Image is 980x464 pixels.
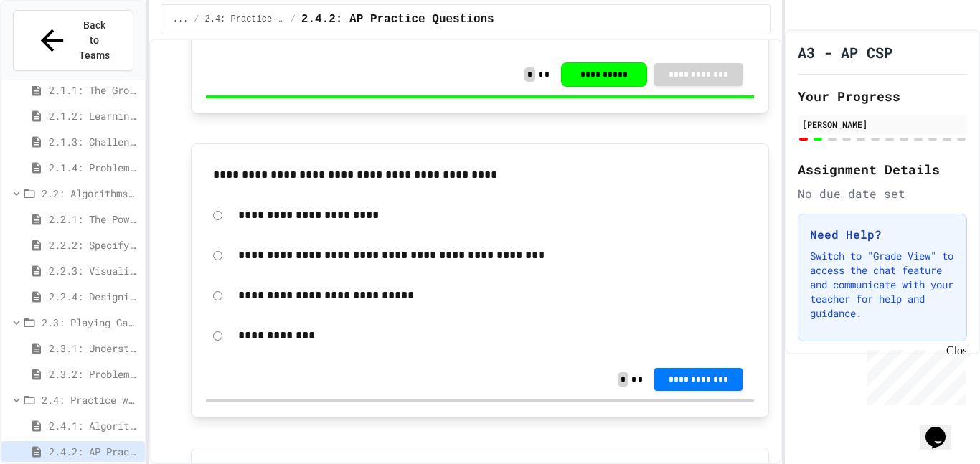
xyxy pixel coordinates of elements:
h2: Your Progress [798,86,967,106]
span: 2.4.1: Algorithm Practice Exercises [49,418,139,433]
button: Back to Teams [13,10,133,71]
span: 2.3.2: Problem Solving Reflection [49,366,139,382]
h3: Need Help? [810,226,955,243]
span: 2.1.4: Problem Solving Practice [49,160,139,175]
iframe: chat widget [861,344,966,405]
span: / [291,14,296,25]
div: Chat with us now!Close [6,6,99,91]
span: 2.2.2: Specifying Ideas with Pseudocode [49,237,139,252]
div: [PERSON_NAME] [802,118,963,131]
h2: Assignment Details [798,159,967,179]
span: 2.1.2: Learning to Solve Hard Problems [49,108,139,123]
iframe: chat widget [920,407,966,450]
span: 2.4: Practice with Algorithms [42,392,139,407]
p: Switch to "Grade View" to access the chat feature and communicate with your teacher for help and ... [810,249,955,321]
span: 2.3.1: Understanding Games with Flowcharts [49,341,139,356]
span: 2.4: Practice with Algorithms [205,14,285,25]
span: 2.1.1: The Growth Mindset [49,82,139,98]
span: 2.2: Algorithms - from Pseudocode to Flowcharts [42,186,139,201]
span: 2.2.1: The Power of Algorithms [49,212,139,227]
span: 2.1.3: Challenge Problem - The Bridge [49,134,139,149]
span: 2.4.2: AP Practice Questions [49,444,139,459]
span: 2.2.3: Visualizing Logic with Flowcharts [49,263,139,278]
h1: A3 - AP CSP [798,42,892,62]
span: / [194,14,199,25]
span: ... [173,14,189,25]
div: No due date set [798,185,967,202]
span: Back to Teams [77,18,111,63]
span: 2.4.2: AP Practice Questions [301,11,494,28]
span: 2.3: Playing Games [42,315,139,330]
span: 2.2.4: Designing Flowcharts [49,289,139,304]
